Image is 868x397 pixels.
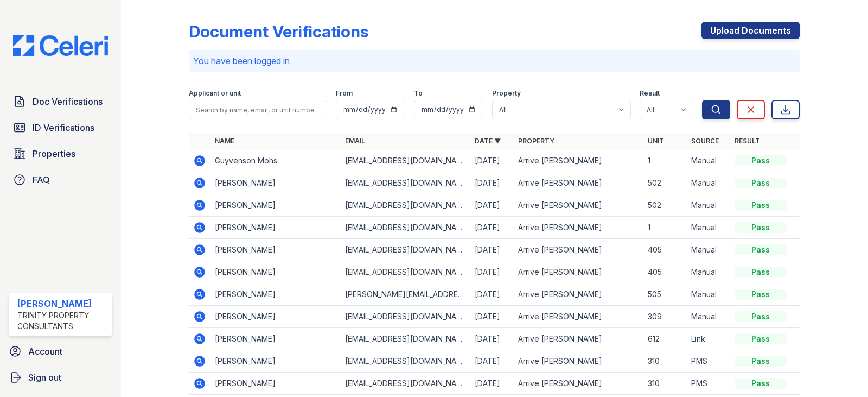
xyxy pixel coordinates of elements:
[210,239,340,261] td: [PERSON_NAME]
[341,261,470,283] td: [EMAIL_ADDRESS][DOMAIN_NAME]
[687,350,730,373] td: PMS
[691,137,719,145] a: Source
[687,194,730,217] td: Manual
[514,239,643,261] td: Arrive [PERSON_NAME]
[640,89,660,98] label: Result
[514,150,643,172] td: Arrive [PERSON_NAME]
[470,217,514,239] td: [DATE]
[33,95,103,108] span: Doc Verifications
[210,217,340,239] td: [PERSON_NAME]
[210,261,340,283] td: [PERSON_NAME]
[643,194,687,217] td: 502
[687,373,730,395] td: PMS
[189,89,241,98] label: Applicant or unit
[28,371,61,384] span: Sign out
[341,150,470,172] td: [EMAIL_ADDRESS][DOMAIN_NAME]
[514,261,643,283] td: Arrive [PERSON_NAME]
[643,283,687,306] td: 505
[643,239,687,261] td: 405
[470,283,514,306] td: [DATE]
[643,306,687,328] td: 309
[28,345,62,358] span: Account
[735,378,787,389] div: Pass
[341,172,470,194] td: [EMAIL_ADDRESS][DOMAIN_NAME]
[514,194,643,217] td: Arrive [PERSON_NAME]
[9,117,112,138] a: ID Verifications
[701,22,800,39] a: Upload Documents
[210,150,340,172] td: Guyvenson Mohs
[470,328,514,350] td: [DATE]
[33,121,94,134] span: ID Verifications
[470,261,514,283] td: [DATE]
[514,172,643,194] td: Arrive [PERSON_NAME]
[210,194,340,217] td: [PERSON_NAME]
[643,172,687,194] td: 502
[514,350,643,373] td: Arrive [PERSON_NAME]
[341,217,470,239] td: [EMAIL_ADDRESS][DOMAIN_NAME]
[735,178,787,188] div: Pass
[643,217,687,239] td: 1
[735,155,787,166] div: Pass
[210,373,340,395] td: [PERSON_NAME]
[4,341,117,362] a: Account
[514,217,643,239] td: Arrive [PERSON_NAME]
[643,261,687,283] td: 405
[341,194,470,217] td: [EMAIL_ADDRESS][DOMAIN_NAME]
[514,373,643,395] td: Arrive [PERSON_NAME]
[189,22,368,41] div: Document Verifications
[514,283,643,306] td: Arrive [PERSON_NAME]
[210,172,340,194] td: [PERSON_NAME]
[687,172,730,194] td: Manual
[341,350,470,373] td: [EMAIL_ADDRESS][DOMAIN_NAME]
[470,373,514,395] td: [DATE]
[33,147,75,160] span: Properties
[414,89,423,98] label: To
[470,350,514,373] td: [DATE]
[735,267,787,278] div: Pass
[210,283,340,306] td: [PERSON_NAME]
[9,91,112,112] a: Doc Verifications
[470,239,514,261] td: [DATE]
[470,150,514,172] td: [DATE]
[341,373,470,395] td: [EMAIL_ADDRESS][DOMAIN_NAME]
[514,306,643,328] td: Arrive [PERSON_NAME]
[475,137,501,145] a: Date ▼
[735,289,787,300] div: Pass
[336,89,353,98] label: From
[4,35,117,56] img: CE_Logo_Blue-a8612792a0a2168367f1c8372b55b34899dd931a85d93a1a3d3e32e68fde9ad4.png
[643,373,687,395] td: 310
[735,137,760,145] a: Result
[17,310,108,332] div: Trinity Property Consultants
[687,283,730,306] td: Manual
[643,328,687,350] td: 612
[341,239,470,261] td: [EMAIL_ADDRESS][DOMAIN_NAME]
[470,194,514,217] td: [DATE]
[687,150,730,172] td: Manual
[687,328,730,350] td: Link
[687,261,730,283] td: Manual
[4,367,117,388] a: Sign out
[687,306,730,328] td: Manual
[210,306,340,328] td: [PERSON_NAME]
[470,172,514,194] td: [DATE]
[193,54,795,67] p: You have been logged in
[492,89,521,98] label: Property
[735,356,787,367] div: Pass
[345,137,365,145] a: Email
[735,200,787,211] div: Pass
[17,297,108,310] div: [PERSON_NAME]
[341,283,470,306] td: [PERSON_NAME][EMAIL_ADDRESS][PERSON_NAME][DOMAIN_NAME]
[210,328,340,350] td: [PERSON_NAME]
[514,328,643,350] td: Arrive [PERSON_NAME]
[341,328,470,350] td: [EMAIL_ADDRESS][DOMAIN_NAME]
[643,350,687,373] td: 310
[341,306,470,328] td: [EMAIL_ADDRESS][DOMAIN_NAME]
[735,244,787,255] div: Pass
[687,217,730,239] td: Manual
[735,333,787,344] div: Pass
[9,169,112,191] a: FAQ
[189,100,327,119] input: Search by name, email, or unit number
[643,150,687,172] td: 1
[9,143,112,165] a: Properties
